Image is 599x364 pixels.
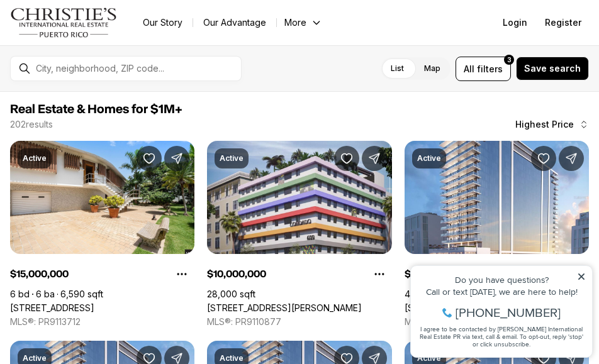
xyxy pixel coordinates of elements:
[559,146,584,171] button: Share Property
[220,153,244,163] p: Active
[516,57,589,80] button: Save search
[531,146,556,171] button: Save Property: 1149 ASHFORD AVENUE VANDERBILT RESIDENCES #1602
[381,57,414,80] label: List
[508,112,596,137] button: Highest Price
[16,77,179,101] span: I agree to be contacted by [PERSON_NAME] International Real Estate PR via text, call & email. To ...
[537,10,589,35] button: Register
[10,103,182,116] span: Real Estate & Homes for $1M+
[13,28,182,37] div: Do you have questions?
[495,10,535,35] button: Login
[362,146,387,171] button: Share Property
[10,8,118,38] img: logo
[133,14,193,31] a: Our Story
[23,353,47,363] p: Active
[367,262,392,287] button: Property options
[545,18,581,28] span: Register
[164,146,189,171] button: Share Property
[10,119,53,130] p: 202 results
[193,14,276,31] a: Our Advantage
[515,119,574,130] span: Highest Price
[220,353,244,363] p: Active
[507,55,512,65] span: 3
[456,57,511,81] button: Allfilters3
[23,153,47,163] p: Active
[52,59,157,72] span: [PHONE_NUMBER]
[414,57,451,80] label: Map
[503,18,527,28] span: Login
[277,14,330,31] button: More
[207,302,362,314] a: 609 CONDADO AVENUE, SAN JUAN PR, 00907
[169,262,194,287] button: Property options
[137,146,162,171] button: Save Property: 20 AMAPOLA ST
[13,40,182,49] div: Call or text [DATE], we are here to help!
[417,153,441,163] p: Active
[464,62,474,75] span: All
[10,302,94,314] a: 20 AMAPOLA ST, CAROLINA PR, 00979
[477,62,503,75] span: filters
[334,146,359,171] button: Save Property: 609 CONDADO AVENUE
[524,63,581,74] span: Save search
